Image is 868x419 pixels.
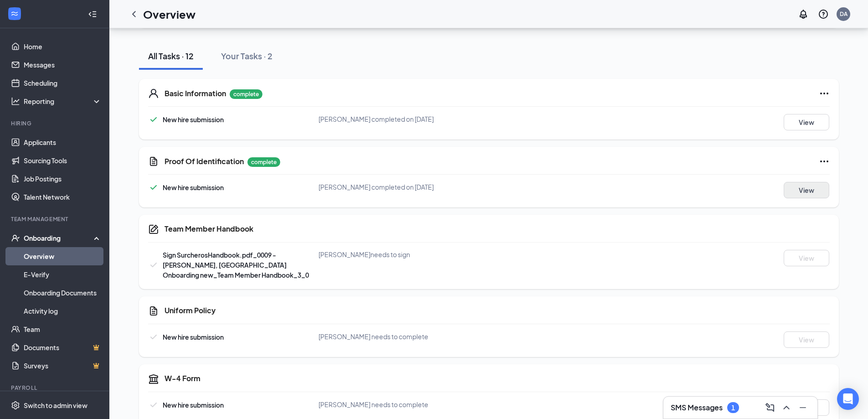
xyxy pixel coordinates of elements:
[221,50,272,62] div: Your Tasks · 2
[10,9,19,18] svg: WorkstreamLogo
[24,357,102,375] a: SurveysCrown
[24,97,102,106] div: Reporting
[671,403,723,413] h3: SMS Messages
[11,97,20,106] svg: Analysis
[24,133,102,151] a: Applicants
[148,305,159,316] svg: CustomFormIcon
[24,233,94,243] div: Onboarding
[148,156,159,167] svg: CustomFormIcon
[163,401,224,409] span: New hire submission
[24,188,102,206] a: Talent Network
[840,10,847,18] div: DA
[24,74,102,92] a: Scheduling
[164,373,200,383] h5: W-4 Form
[247,157,280,167] p: complete
[818,9,829,20] svg: QuestionInfo
[148,259,159,270] svg: Checkmark
[796,400,810,415] button: Minimize
[24,302,102,320] a: Activity log
[798,9,809,20] svg: Notifications
[797,402,808,413] svg: Minimize
[148,224,159,235] svg: CompanyDocumentIcon
[148,373,159,384] svg: TaxGovernmentIcon
[164,156,244,166] h5: Proof Of Identification
[164,224,253,234] h5: Team Member Handbook
[837,388,859,410] div: Open Intercom Messenger
[24,247,102,265] a: Overview
[765,402,776,413] svg: ComposeMessage
[163,333,224,341] span: New hire submission
[148,331,159,342] svg: Checkmark
[779,400,794,415] button: ChevronUp
[819,156,830,167] svg: Ellipses
[24,338,102,357] a: DocumentsCrown
[230,89,262,99] p: complete
[784,114,829,130] button: View
[24,151,102,170] a: Sourcing Tools
[781,402,792,413] svg: ChevronUp
[11,384,100,392] div: Payroll
[24,265,102,284] a: E-Verify
[318,115,434,123] span: [PERSON_NAME] completed on [DATE]
[148,88,159,99] svg: User
[819,88,830,99] svg: Ellipses
[164,305,216,316] h5: Uniform Policy
[24,320,102,338] a: Team
[163,251,309,279] span: Sign SurcherosHandbook.pdf_0009 - [PERSON_NAME], [GEOGRAPHIC_DATA] Onboarding new_Team Member Han...
[11,215,100,223] div: Team Management
[318,400,428,409] span: [PERSON_NAME] needs to complete
[784,250,829,266] button: View
[24,401,87,410] div: Switch to admin view
[24,170,102,188] a: Job Postings
[148,182,159,193] svg: Checkmark
[763,400,777,415] button: ComposeMessage
[148,399,159,410] svg: Checkmark
[11,401,20,410] svg: Settings
[784,331,829,348] button: View
[11,233,20,243] svg: UserCheck
[731,404,735,412] div: 1
[318,250,546,259] div: [PERSON_NAME] needs to sign
[24,284,102,302] a: Onboarding Documents
[784,182,829,198] button: View
[318,332,428,341] span: [PERSON_NAME] needs to complete
[148,50,194,62] div: All Tasks · 12
[148,114,159,125] svg: Checkmark
[11,119,100,127] div: Hiring
[163,183,224,191] span: New hire submission
[24,56,102,74] a: Messages
[24,37,102,56] a: Home
[128,9,139,20] svg: ChevronLeft
[88,10,97,19] svg: Collapse
[164,88,226,98] h5: Basic Information
[143,6,195,22] h1: Overview
[163,115,224,124] span: New hire submission
[318,183,434,191] span: [PERSON_NAME] completed on [DATE]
